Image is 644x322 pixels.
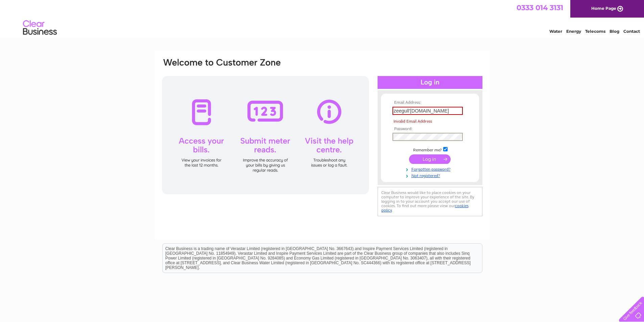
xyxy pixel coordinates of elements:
th: Password: [391,127,469,131]
a: cookies policy [381,203,469,213]
span: Invalid Email Address [393,119,432,124]
a: Water [549,29,562,34]
div: Clear Business would like to place cookies on your computer to improve your experience of the sit... [378,187,482,216]
th: Email Address: [391,100,469,105]
img: logo.png [23,18,57,38]
a: Telecoms [585,29,605,34]
td: Remember me? [391,146,469,153]
a: Blog [610,29,619,34]
a: Forgotten password? [392,166,469,172]
div: Clear Business is a trading name of Verastar Limited (registered in [GEOGRAPHIC_DATA] No. 3667643... [163,4,482,33]
a: Energy [566,29,581,34]
a: Not registered? [392,172,469,178]
a: 0333 014 3131 [517,3,563,12]
a: Contact [623,29,640,34]
input: Submit [409,154,451,164]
